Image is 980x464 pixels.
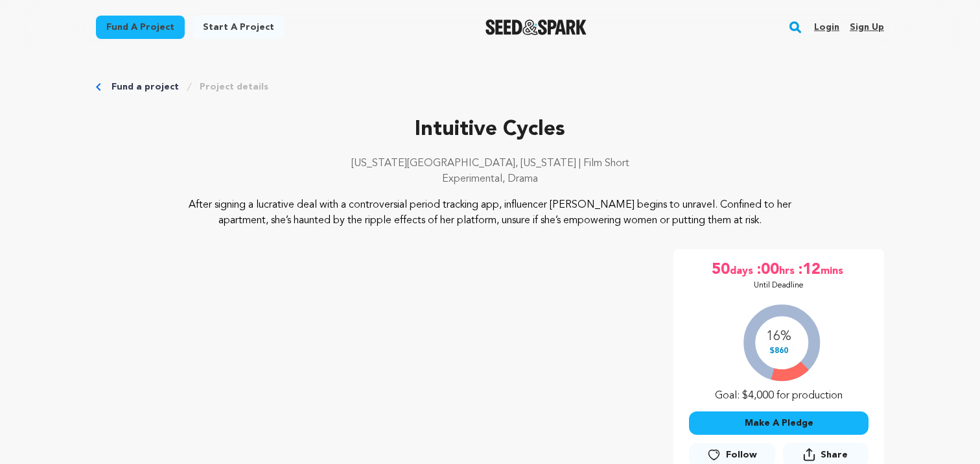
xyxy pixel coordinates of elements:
a: Fund a project [111,80,179,93]
span: mins [821,260,846,280]
a: Sign up [850,17,884,38]
img: Seed&Spark Logo Dark Mode [485,19,587,35]
a: Fund a project [96,16,185,39]
p: After signing a lucrative deal with a controversial period tracking app, influencer [PERSON_NAME]... [175,197,806,228]
span: hrs [779,260,797,280]
a: Seed&Spark Homepage [485,19,587,35]
p: [US_STATE][GEOGRAPHIC_DATA], [US_STATE] | Film Short [96,156,884,171]
div: Breadcrumb [96,80,884,93]
span: :12 [797,260,821,280]
p: Experimental, Drama [96,171,884,187]
a: Project details [200,80,268,93]
button: Make A Pledge [689,411,869,435]
a: Login [814,17,839,38]
span: days [730,260,756,280]
a: Start a project [192,16,285,39]
p: Until Deadline [754,280,804,291]
span: Follow [726,448,757,461]
span: Share [821,448,848,461]
span: :00 [756,260,779,280]
p: Intuitive Cycles [96,114,884,145]
span: 50 [712,260,730,280]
